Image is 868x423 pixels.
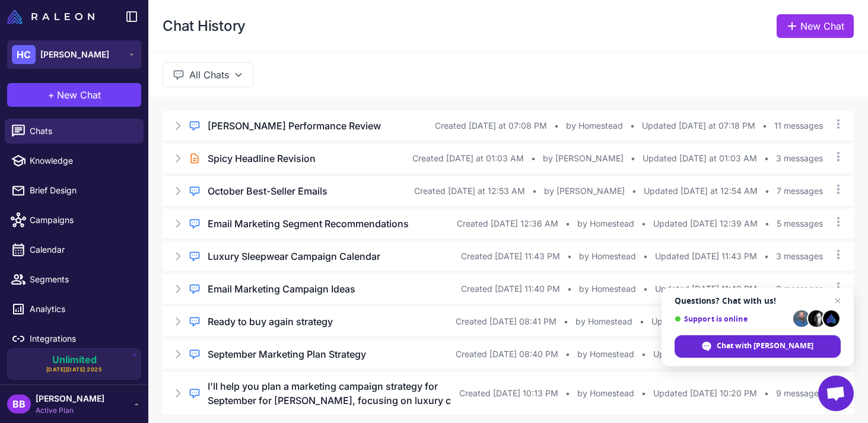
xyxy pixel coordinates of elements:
[764,282,769,295] span: •
[461,250,560,263] span: Created [DATE] 11:43 PM
[30,214,134,227] span: Campaigns
[435,119,547,132] span: Created [DATE] at 07:08 PM
[818,376,854,411] a: Open chat
[765,185,770,198] span: •
[579,250,636,263] span: by Homestead
[40,48,109,61] span: [PERSON_NAME]
[30,125,134,138] span: Chats
[776,152,823,165] span: 3 messages
[653,217,758,230] span: Updated [DATE] 12:39 AM
[544,185,625,198] span: by [PERSON_NAME]
[564,315,568,328] span: •
[640,315,644,328] span: •
[208,347,366,361] h3: September Marketing Plan Strategy
[630,119,635,132] span: •
[163,17,246,36] h1: Chat History
[776,282,823,295] span: 3 messages
[7,395,31,414] div: BB
[765,217,770,230] span: •
[643,250,648,263] span: •
[5,208,144,233] a: Campaigns
[653,348,757,361] span: Updated [DATE] 08:41 PM
[631,152,635,165] span: •
[632,185,637,198] span: •
[456,315,557,328] span: Created [DATE] 08:41 PM
[643,152,757,165] span: Updated [DATE] at 01:03 AM
[5,148,144,173] a: Knowledge
[5,119,144,144] a: Chats
[30,273,134,286] span: Segments
[577,387,634,400] span: by Homestead
[456,348,558,361] span: Created [DATE] 08:40 PM
[641,348,646,361] span: •
[208,379,459,408] h3: I'll help you plan a marketing campaign strategy for September for [PERSON_NAME], focusing on lux...
[777,14,854,38] a: New Chat
[577,348,634,361] span: by Homestead
[7,9,94,24] img: Raleon Logo
[5,237,144,262] a: Calendar
[208,217,409,231] h3: Email Marketing Segment Recommendations
[774,119,823,132] span: 11 messages
[675,335,841,358] span: Chat with [PERSON_NAME]
[762,119,767,132] span: •
[5,178,144,203] a: Brief Design
[36,392,104,405] span: [PERSON_NAME]
[531,152,536,165] span: •
[655,282,757,295] span: Updated [DATE] 11:40 PM
[577,217,634,230] span: by Homestead
[46,365,103,374] span: [DATE][DATE] 2025
[641,387,646,400] span: •
[208,151,316,166] h3: Spicy Headline Revision
[5,297,144,322] a: Analytics
[208,119,381,133] h3: [PERSON_NAME] Performance Review
[5,326,144,351] a: Integrations
[644,185,758,198] span: Updated [DATE] at 12:54 AM
[412,152,524,165] span: Created [DATE] at 01:03 AM
[52,355,97,364] span: Unlimited
[764,250,769,263] span: •
[36,405,104,416] span: Active Plan
[457,217,558,230] span: Created [DATE] 12:36 AM
[777,185,823,198] span: 7 messages
[30,332,134,345] span: Integrations
[717,341,813,351] span: Chat with [PERSON_NAME]
[643,282,648,295] span: •
[30,184,134,197] span: Brief Design
[641,217,646,230] span: •
[653,387,757,400] span: Updated [DATE] 10:20 PM
[30,243,134,256] span: Calendar
[5,267,144,292] a: Segments
[567,282,572,295] span: •
[565,348,570,361] span: •
[208,249,380,263] h3: Luxury Sleepwear Campaign Calendar
[12,45,36,64] div: HC
[532,185,537,198] span: •
[459,387,558,400] span: Created [DATE] 10:13 PM
[208,282,355,296] h3: Email Marketing Campaign Ideas
[567,250,572,263] span: •
[30,303,134,316] span: Analytics
[554,119,559,132] span: •
[579,282,636,295] span: by Homestead
[776,250,823,263] span: 3 messages
[208,184,328,198] h3: October Best-Seller Emails
[777,217,823,230] span: 5 messages
[675,314,789,323] span: Support is online
[565,217,570,230] span: •
[776,387,823,400] span: 9 messages
[543,152,624,165] span: by [PERSON_NAME]
[461,282,560,295] span: Created [DATE] 11:40 PM
[565,387,570,400] span: •
[642,119,755,132] span: Updated [DATE] at 07:18 PM
[576,315,632,328] span: by Homestead
[651,315,757,328] span: Updated [DATE] 08:49 PM
[566,119,623,132] span: by Homestead
[764,152,769,165] span: •
[7,83,141,107] button: +New Chat
[764,387,769,400] span: •
[208,314,333,329] h3: Ready to buy again strategy
[655,250,757,263] span: Updated [DATE] 11:43 PM
[48,88,55,102] span: +
[7,40,141,69] button: HC[PERSON_NAME]
[30,154,134,167] span: Knowledge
